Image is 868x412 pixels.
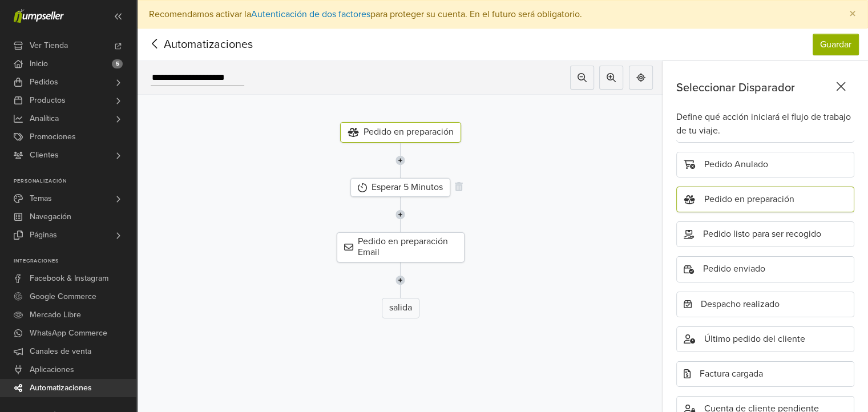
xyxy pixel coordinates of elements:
[30,269,108,288] span: Facebook & Instagram
[146,36,235,53] span: Automatizaciones
[350,178,450,197] div: Esperar 5 Minutos
[676,292,854,317] div: Despacho realizado
[676,110,854,138] div: Define qué acción iniciará el flujo de trabajo de tu viaje.
[676,79,850,96] div: Seleccionar Disparador
[676,361,854,387] div: Factura cargada
[30,110,59,128] span: Analítica
[813,34,859,55] button: Guardar
[30,189,52,208] span: Temas
[30,37,68,55] span: Ver Tienda
[30,73,58,91] span: Pedidos
[340,122,461,143] div: Pedido en preparación
[676,256,854,282] div: Pedido enviado
[30,91,66,110] span: Productos
[14,258,136,265] p: Integraciones
[395,143,405,178] img: line-7960e5f4d2b50ad2986e.svg
[251,9,370,20] a: Autenticación de dos factores
[30,55,48,73] span: Inicio
[30,288,96,306] span: Google Commerce
[30,342,91,361] span: Canales de venta
[337,232,465,262] div: Pedido en preparación Email
[676,187,854,212] div: Pedido en preparación
[30,146,59,164] span: Clientes
[676,152,854,177] div: Pedido Anulado
[30,306,81,324] span: Mercado Libre
[30,208,71,226] span: Navegación
[676,221,854,247] div: Pedido listo para ser recogido
[838,1,867,28] button: Close
[395,197,405,232] img: line-7960e5f4d2b50ad2986e.svg
[676,326,854,352] div: Último pedido del cliente
[382,298,419,318] div: salida
[30,226,57,244] span: Páginas
[14,178,136,185] p: Personalización
[112,59,123,68] span: 5
[30,324,107,342] span: WhatsApp Commerce
[30,379,92,397] span: Automatizaciones
[395,262,405,298] img: line-7960e5f4d2b50ad2986e.svg
[849,6,856,22] span: ×
[30,361,74,379] span: Aplicaciones
[30,128,76,146] span: Promociones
